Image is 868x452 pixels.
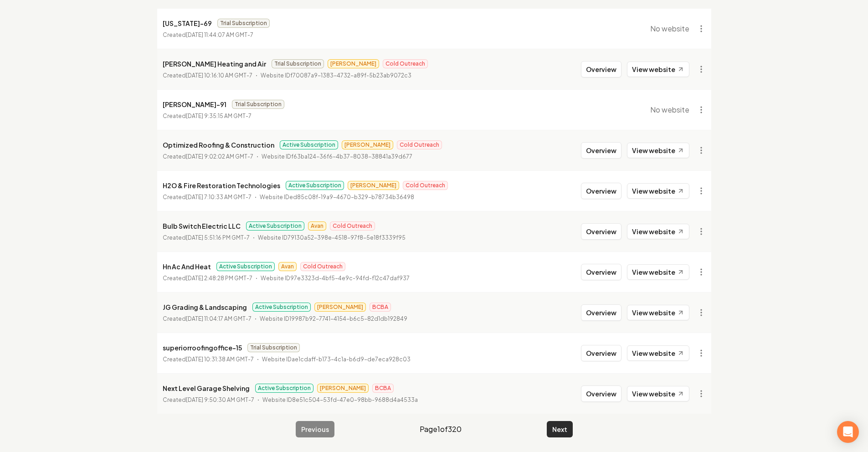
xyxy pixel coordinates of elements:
[300,262,345,271] span: Cold Outreach
[627,183,689,199] a: View website
[186,315,252,322] time: [DATE] 11:04:17 AM GMT-7
[186,194,252,200] time: [DATE] 7:10:33 AM GMT-7
[163,355,254,364] p: Created
[581,385,621,402] button: Overview
[627,62,689,77] a: View website
[420,424,462,435] span: Page 1 of 320
[581,345,621,361] button: Overview
[163,31,253,40] p: Created
[186,72,252,79] time: [DATE] 10:16:10 AM GMT-7
[342,140,393,149] span: [PERSON_NAME]
[163,274,252,283] p: Created
[581,304,621,321] button: Overview
[261,274,410,283] p: Website ID 97e3323d-4bf5-4e9c-94fd-f12c47daf937
[216,262,275,271] span: Active Subscription
[581,142,621,159] button: Overview
[163,99,226,110] p: [PERSON_NAME]-91
[261,71,411,80] p: Website ID f70087a9-1383-4732-a89f-5b23ab9072c3
[260,193,414,202] p: Website ID ed85c08f-19a9-4670-b329-b78734b36498
[383,59,428,68] span: Cold Outreach
[163,152,253,161] p: Created
[278,262,297,271] span: Avan
[258,233,406,242] p: Website ID 79130a52-398e-4518-97f8-5e18f3339f95
[163,112,252,121] p: Created
[348,181,399,190] span: [PERSON_NAME]
[650,23,689,34] span: No website
[370,303,391,312] span: BCBA
[272,59,324,68] span: Trial Subscription
[397,140,442,149] span: Cold Outreach
[163,395,254,405] p: Created
[163,342,242,353] p: superiorroofingoffice-15
[247,343,300,352] span: Trial Subscription
[163,314,252,324] p: Created
[186,396,254,403] time: [DATE] 9:50:30 AM GMT-7
[581,264,621,280] button: Overview
[627,345,689,361] a: View website
[163,180,280,191] p: H2O & Fire Restoration Technologies
[627,224,689,239] a: View website
[581,223,621,240] button: Overview
[262,395,418,405] p: Website ID 8e51c504-53fd-47e0-98bb-9688d4a4533a
[260,314,407,324] p: Website ID 19987b92-7741-4154-b6c5-82d1db192849
[163,302,247,313] p: JG Grading & Landscaping
[186,234,250,241] time: [DATE] 5:51:16 PM GMT-7
[280,140,338,149] span: Active Subscription
[255,384,313,393] span: Active Subscription
[627,264,689,280] a: View website
[330,221,375,231] span: Cold Outreach
[163,58,266,69] p: [PERSON_NAME] Heating and Air
[581,61,621,77] button: Overview
[403,181,448,190] span: Cold Outreach
[163,383,250,394] p: Next Level Garage Shelving
[163,193,252,202] p: Created
[308,221,326,231] span: Avan
[186,356,254,363] time: [DATE] 10:31:38 AM GMT-7
[246,221,304,231] span: Active Subscription
[163,71,252,80] p: Created
[627,143,689,158] a: View website
[581,183,621,199] button: Overview
[328,59,379,68] span: [PERSON_NAME]
[317,384,369,393] span: [PERSON_NAME]
[650,104,689,115] span: No website
[217,19,270,28] span: Trial Subscription
[163,18,212,29] p: [US_STATE]-69
[186,275,252,282] time: [DATE] 2:48:28 PM GMT-7
[252,303,311,312] span: Active Subscription
[262,152,412,161] p: Website ID f63ba124-36f6-4b37-8038-38841a39d677
[163,139,274,150] p: Optimized Roofing & Construction
[372,384,394,393] span: BCBA
[837,421,859,443] div: Open Intercom Messenger
[186,31,253,38] time: [DATE] 11:44:07 AM GMT-7
[262,355,411,364] p: Website ID ae1cdaff-b173-4c1a-b6d9-de7eca928c03
[547,421,573,437] button: Next
[286,181,344,190] span: Active Subscription
[627,386,689,401] a: View website
[163,261,211,272] p: Hn Ac And Heat
[314,303,366,312] span: [PERSON_NAME]
[186,153,253,160] time: [DATE] 9:02:02 AM GMT-7
[627,305,689,320] a: View website
[232,100,284,109] span: Trial Subscription
[163,221,241,231] p: Bulb Switch Electric LLC
[186,113,252,119] time: [DATE] 9:35:15 AM GMT-7
[163,233,250,242] p: Created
